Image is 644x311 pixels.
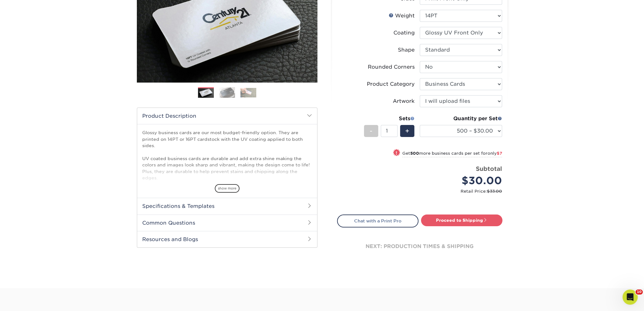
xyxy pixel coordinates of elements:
[622,289,638,305] iframe: Intercom live chat
[337,215,418,227] a: Chat with a Print Pro
[367,80,415,88] div: Product Category
[137,108,317,124] h2: Product Description
[393,29,415,37] div: Coating
[420,115,502,122] div: Quantity per Set
[137,231,317,247] h2: Resources and Blogs
[342,188,502,194] small: Retail Price:
[370,126,373,136] span: -
[137,198,317,214] h2: Specifications & Templates
[337,227,502,265] div: next: production times & shipping
[240,88,256,97] img: Business Cards 03
[142,129,312,213] p: Glossy business cards are our most budget-friendly option. They are printed on 14PT or 16PT cards...
[215,184,239,193] span: show more
[368,63,415,71] div: Rounded Corners
[402,151,502,157] small: Get more business cards per set for
[137,215,317,231] h2: Common Questions
[389,12,415,20] div: Weight
[398,46,415,54] div: Shape
[487,189,502,194] span: $33.00
[198,85,214,101] img: Business Cards 01
[497,151,502,156] span: $7
[219,87,235,98] img: Business Cards 02
[410,151,419,156] strong: 500
[393,97,415,105] div: Artwork
[405,126,409,136] span: +
[364,115,415,122] div: Sets
[424,173,502,188] div: $30.00
[396,150,397,156] span: !
[421,215,502,226] a: Proceed to Shipping
[476,165,502,172] strong: Subtotal
[488,151,502,156] span: only
[635,289,643,295] span: 10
